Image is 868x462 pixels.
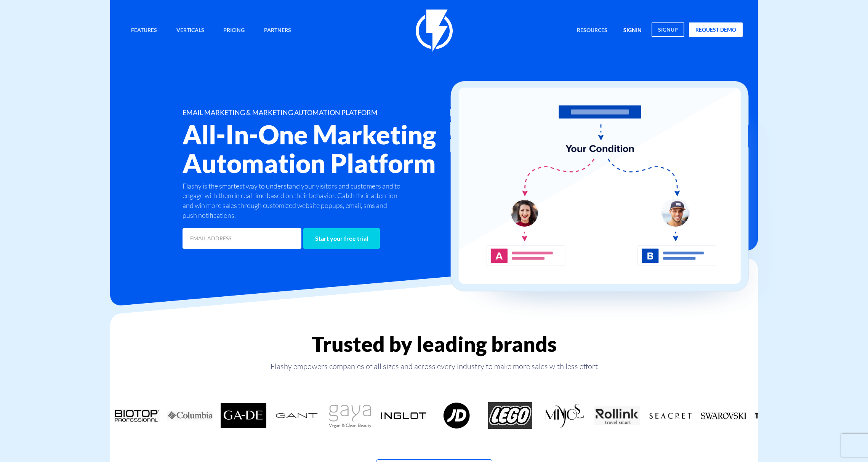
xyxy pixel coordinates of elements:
[183,228,301,249] input: EMAIL ADDRESS
[110,402,163,429] div: 2 / 18
[618,22,647,39] a: signin
[183,109,480,117] h1: EMAIL MARKETING & MARKETING AUTOMATION PLATFORM
[484,402,537,429] div: 9 / 18
[218,22,250,39] a: Pricing
[652,22,684,37] a: signup
[217,402,270,429] div: 4 / 18
[270,402,323,429] div: 5 / 18
[183,181,403,221] p: Flashy is the smartest way to understand your visitors and customers and to engage with them in r...
[750,402,804,429] div: 14 / 18
[644,402,697,429] div: 12 / 18
[163,402,217,429] div: 3 / 18
[537,402,590,429] div: 10 / 18
[697,402,750,429] div: 13 / 18
[689,22,743,37] a: request demo
[183,120,480,177] h2: All-In-One Marketing Automation Platform
[125,22,163,39] a: Features
[377,402,430,429] div: 7 / 18
[258,22,297,39] a: Partners
[430,402,484,429] div: 8 / 18
[571,22,613,39] a: Resources
[171,22,210,39] a: Verticals
[323,402,377,429] div: 6 / 18
[303,228,380,249] input: Start your free trial
[590,402,644,429] div: 11 / 18
[110,333,758,356] h2: Trusted by leading brands
[110,361,758,372] p: Flashy empowers companies of all sizes and across every industry to make more sales with less effort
